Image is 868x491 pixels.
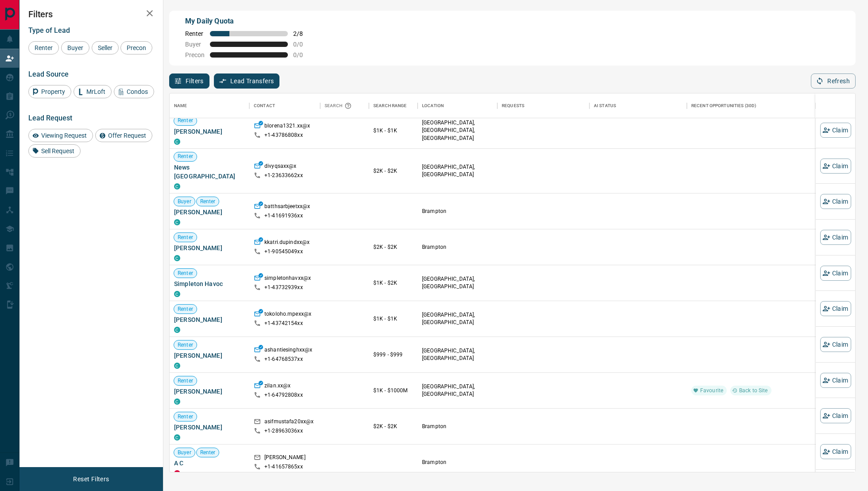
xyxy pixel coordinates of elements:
[174,139,180,145] div: condos.ca
[422,383,493,398] p: [GEOGRAPHIC_DATA], [GEOGRAPHIC_DATA]
[174,291,180,297] div: condos.ca
[174,163,245,181] span: News [GEOGRAPHIC_DATA]
[820,408,851,423] button: Claim
[820,266,851,281] button: Claim
[373,387,413,394] p: $1K - $1000M
[105,132,149,139] span: Offer Request
[264,382,291,391] p: zilan.xx@x
[373,351,413,359] p: $999 - $999
[185,51,205,58] span: Precon
[264,310,311,320] p: tokoloho.mpexx@x
[264,391,303,399] p: +1- 64792808xx
[373,315,413,323] p: $1K - $1K
[820,230,851,245] button: Claim
[820,373,851,388] button: Claim
[264,122,310,131] p: blorena1321.xx@x
[174,153,197,161] span: Renter
[28,144,81,158] div: Sell Request
[64,44,86,51] span: Buyer
[422,275,493,290] p: [GEOGRAPHIC_DATA], [GEOGRAPHIC_DATA]
[120,41,152,54] div: Precon
[293,30,313,37] span: 2 / 8
[820,194,851,209] button: Claim
[422,347,493,362] p: [GEOGRAPHIC_DATA], [GEOGRAPHIC_DATA]
[95,44,116,51] span: Seller
[174,315,245,324] span: [PERSON_NAME]
[325,93,354,118] div: Search
[174,117,197,125] span: Renter
[811,73,856,89] button: Refresh
[114,85,154,98] div: Condos
[422,423,493,430] p: Brampton
[736,387,771,394] span: Back to Site
[174,327,180,333] div: condos.ca
[174,183,180,189] div: condos.ca
[422,208,493,215] p: Brampton
[174,255,180,261] div: condos.ca
[174,363,180,369] div: condos.ca
[422,311,493,326] p: [GEOGRAPHIC_DATA], [GEOGRAPHIC_DATA]
[264,320,303,327] p: +1- 43742154xx
[820,337,851,352] button: Claim
[422,119,493,142] p: [GEOGRAPHIC_DATA], [GEOGRAPHIC_DATA], [GEOGRAPHIC_DATA]
[61,41,89,54] div: Buyer
[174,270,197,277] span: Renter
[174,351,245,360] span: [PERSON_NAME]
[373,422,413,430] p: $2K - $2K
[687,93,816,118] div: Recent Opportunities (30d)
[264,427,303,435] p: +1- 28963036xx
[174,459,245,468] span: A C
[124,88,151,95] span: Condos
[264,418,314,427] p: asifmustafa20xx@x
[293,41,313,48] span: 0 / 0
[293,51,313,58] span: 0 / 0
[197,198,219,205] span: Renter
[589,93,687,118] div: AI Status
[264,463,303,471] p: +1- 41657865xx
[264,162,296,172] p: divyqsaxx@x
[373,127,413,135] p: $1K - $1K
[820,123,851,138] button: Claim
[264,248,303,255] p: +1- 90545049xx
[83,88,108,95] span: MrLoft
[422,93,444,118] div: Location
[74,85,112,98] div: MrLoft
[264,356,303,363] p: +1- 64768537xx
[820,159,851,174] button: Claim
[691,93,756,118] div: Recent Opportunities (30d)
[373,93,407,118] div: Search Range
[38,88,68,95] span: Property
[174,449,195,456] span: Buyer
[174,234,197,241] span: Renter
[174,377,197,385] span: Renter
[67,472,115,487] button: Reset Filters
[174,341,197,349] span: Renter
[264,284,303,291] p: +1- 43732939xx
[369,93,418,118] div: Search Range
[92,41,119,54] div: Seller
[95,129,152,142] div: Offer Request
[185,30,205,37] span: Renter
[174,423,245,432] span: [PERSON_NAME]
[38,147,77,155] span: Sell Request
[264,172,303,179] p: +1- 23633662xx
[197,449,219,456] span: Renter
[418,93,497,118] div: Location
[174,398,180,405] div: condos.ca
[820,301,851,316] button: Claim
[174,93,187,118] div: Name
[28,26,70,35] span: Type of Lead
[214,73,280,89] button: Lead Transfers
[185,16,313,27] p: My Daily Quota
[264,454,306,463] p: [PERSON_NAME]
[28,129,93,142] div: Viewing Request
[174,127,245,136] span: [PERSON_NAME]
[264,346,312,356] p: ashantiesinghxx@x
[254,93,275,118] div: Contact
[264,203,310,212] p: batthsarbjeetxx@x
[264,131,303,139] p: +1- 43786808xx
[174,305,197,313] span: Renter
[185,41,205,48] span: Buyer
[28,114,72,122] span: Lead Request
[264,212,303,220] p: +1- 41691936xx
